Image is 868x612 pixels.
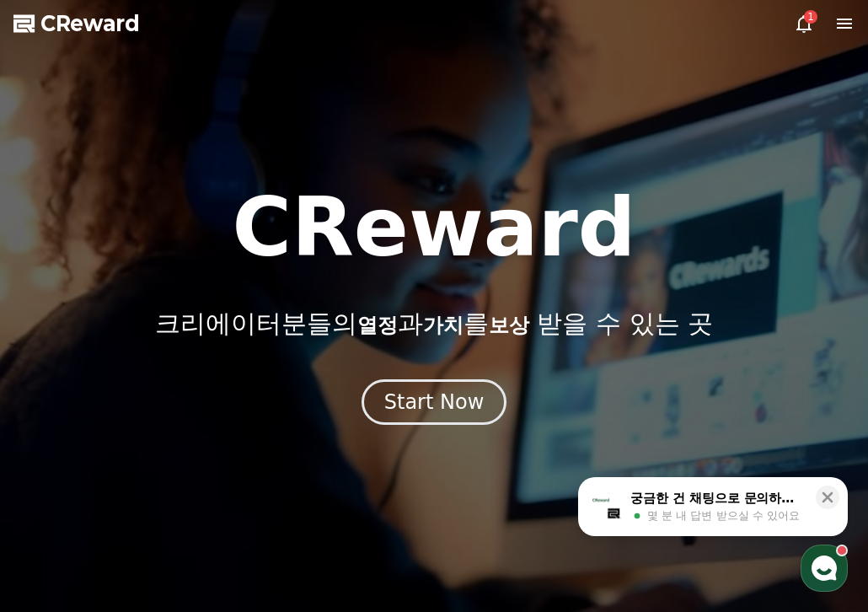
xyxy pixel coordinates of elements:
span: 보상 [489,314,529,337]
p: 크리에이터분들의 과 를 받을 수 있는 곳 [155,309,713,339]
h1: CReward [232,187,635,268]
span: 열정 [357,314,398,337]
span: 가치 [423,314,463,337]
span: 홈 [53,497,63,511]
a: CReward [13,10,140,37]
span: 설정 [260,497,281,511]
button: Start Now [362,379,507,425]
span: 대화 [154,498,174,512]
a: 1 [794,13,814,34]
div: 1 [804,10,817,24]
div: Start Now [384,389,485,416]
a: 설정 [217,472,324,514]
a: Start Now [362,396,507,412]
span: CReward [40,10,140,37]
a: 대화 [111,472,217,514]
a: 홈 [5,472,111,514]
